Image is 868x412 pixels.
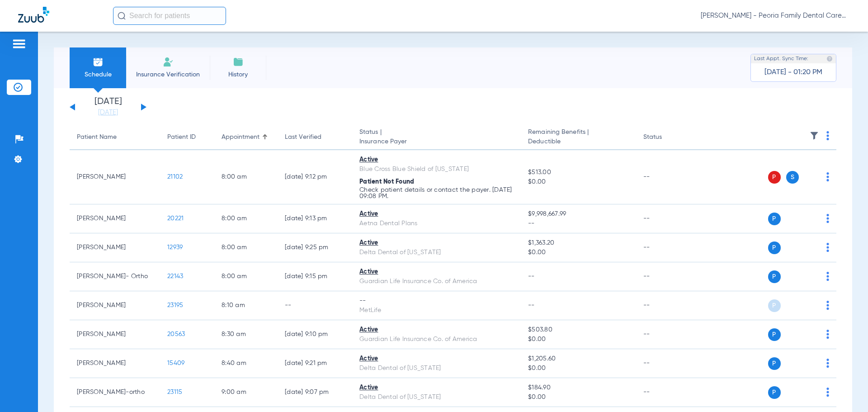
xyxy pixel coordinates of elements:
span: S [786,171,799,184]
td: [PERSON_NAME] [70,204,160,233]
th: Status [636,125,697,150]
span: 20221 [167,215,184,222]
td: 8:30 AM [214,320,278,349]
img: filter.svg [810,131,819,140]
span: -- [528,219,628,228]
span: -- [528,273,535,279]
img: hamburger-icon [12,38,26,49]
span: Deductible [528,137,628,147]
td: -- [636,291,697,320]
td: -- [636,204,697,233]
span: 23195 [167,302,183,308]
div: Patient ID [167,133,196,142]
td: [DATE] 9:13 PM [278,204,352,233]
img: Schedule [93,57,104,67]
td: [PERSON_NAME] [70,349,160,378]
span: Insurance Verification [133,70,203,79]
td: [DATE] 9:07 PM [278,378,352,407]
div: Active [359,383,514,393]
th: Status | [352,125,521,150]
span: 15409 [167,360,184,366]
div: Active [359,209,514,219]
span: P [768,171,781,184]
th: Remaining Benefits | [521,125,636,150]
td: -- [636,150,697,204]
span: Last Appt. Sync Time: [754,54,808,63]
span: $0.00 [528,393,628,402]
td: [PERSON_NAME] [70,320,160,349]
td: 8:00 AM [214,233,278,262]
td: [PERSON_NAME] [70,150,160,204]
span: $0.00 [528,177,628,187]
td: [PERSON_NAME] [70,291,160,320]
img: group-dot-blue.svg [826,272,829,281]
span: P [768,386,781,399]
td: [PERSON_NAME]- Ortho [70,262,160,291]
div: Active [359,325,514,335]
span: 23115 [167,389,182,395]
div: -- [359,296,514,306]
li: [DATE] [81,97,135,117]
span: P [768,270,781,283]
img: Manual Insurance Verification [163,57,174,67]
td: 8:40 AM [214,349,278,378]
span: $513.00 [528,168,628,177]
span: 22143 [167,273,183,279]
td: 8:00 AM [214,262,278,291]
input: Search for patients [113,7,226,25]
div: Patient Name [77,133,117,142]
td: 8:00 AM [214,204,278,233]
img: group-dot-blue.svg [826,388,829,397]
span: P [768,299,781,312]
td: [PERSON_NAME] [70,233,160,262]
td: -- [636,233,697,262]
td: -- [636,262,697,291]
p: Check patient details or contact the payer. [DATE] 09:08 PM. [359,187,514,199]
td: [PERSON_NAME]-ortho [70,378,160,407]
span: Schedule [76,70,119,79]
span: P [768,213,781,225]
td: [DATE] 9:25 PM [278,233,352,262]
img: Search Icon [118,12,126,20]
td: -- [636,349,697,378]
span: $1,363.20 [528,238,628,248]
img: group-dot-blue.svg [826,301,829,310]
div: Patient ID [167,133,207,142]
img: group-dot-blue.svg [826,243,829,252]
span: 21102 [167,174,183,180]
span: $184.90 [528,383,628,393]
span: History [217,70,259,79]
span: P [768,357,781,370]
span: $0.00 [528,335,628,344]
td: 8:00 AM [214,150,278,204]
td: -- [636,378,697,407]
td: [DATE] 9:21 PM [278,349,352,378]
span: Patient Not Found [359,179,414,185]
div: Delta Dental of [US_STATE] [359,364,514,373]
div: Appointment [222,133,259,142]
img: Zuub Logo [18,7,49,23]
img: group-dot-blue.svg [826,214,829,223]
td: 8:10 AM [214,291,278,320]
div: Last Verified [285,133,345,142]
td: [DATE] 9:15 PM [278,262,352,291]
div: Guardian Life Insurance Co. of America [359,335,514,344]
img: group-dot-blue.svg [826,131,829,140]
img: group-dot-blue.svg [826,359,829,368]
span: Insurance Payer [359,137,514,147]
td: 9:00 AM [214,378,278,407]
div: Blue Cross Blue Shield of [US_STATE] [359,165,514,174]
div: Active [359,238,514,248]
img: History [233,57,244,67]
div: Last Verified [285,133,321,142]
span: 12939 [167,244,183,251]
span: $503.80 [528,325,628,335]
img: group-dot-blue.svg [826,330,829,339]
span: $9,998,667.99 [528,209,628,219]
span: P [768,242,781,254]
div: Delta Dental of [US_STATE] [359,248,514,257]
div: Delta Dental of [US_STATE] [359,393,514,402]
div: Aetna Dental Plans [359,219,514,228]
td: -- [636,320,697,349]
div: Active [359,354,514,364]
